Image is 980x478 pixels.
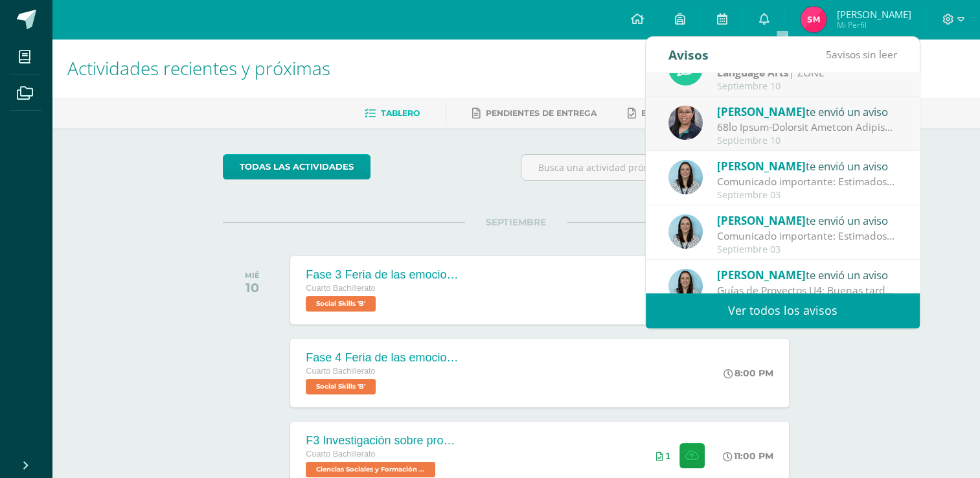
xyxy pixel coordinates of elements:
span: Ciencias Sociales y Formación Ciudadana 'B' [306,462,435,477]
div: 10th Grade-Research Project Presentations : Dear 10th Grade Parents, Warm greetings. We are pleas... [717,120,897,135]
span: 1 [665,451,670,461]
a: Ver todos los avisos [646,293,920,328]
img: aed16db0a88ebd6752f21681ad1200a1.png [668,160,703,194]
div: Comunicado importante: Estimados padres de familia, Les compartimos información importante relaci... [717,174,897,189]
div: Septiembre 03 [717,190,897,201]
div: Septiembre 03 [717,244,897,255]
div: Septiembre 10 [717,81,897,92]
div: 11:00 PM [723,450,773,462]
span: Cuarto Bachillerato [306,450,375,459]
div: Archivos entregados [655,451,670,461]
div: te envió un aviso [717,103,897,120]
span: Pendientes de entrega [486,108,597,118]
div: Guías de Proyectos U4: Buenas tardes padres de familia y estudiantes de 10o grado: Compartimos la... [717,283,897,298]
span: Social Skills 'B' [306,296,376,312]
span: Actividades recientes y próximas [67,56,330,80]
img: 6fb385528ffb729c9b944b13f11ee051.png [668,106,703,140]
span: SEPTIEMBRE [465,216,567,228]
span: [PERSON_NAME] [717,267,806,282]
span: avisos sin leer [826,47,897,62]
a: Tablero [365,103,420,124]
div: Comunicado importante: Estimados padres de familia, Les compartimos información importante relaci... [717,229,897,244]
span: 5 [826,47,832,62]
div: Avisos [668,37,709,73]
img: c7d2b792de1443581096360968678093.png [801,6,826,32]
img: aed16db0a88ebd6752f21681ad1200a1.png [668,269,703,303]
div: Fase 4 Feria de las emociones [306,351,461,365]
span: [PERSON_NAME] [717,159,806,174]
span: Cuarto Bachillerato [306,367,375,376]
div: 8:00 PM [724,367,773,379]
div: te envió un aviso [717,266,897,283]
span: [PERSON_NAME] [717,213,806,228]
img: aed16db0a88ebd6752f21681ad1200a1.png [668,214,703,249]
div: Fase 3 Feria de las emociones [306,268,461,282]
span: Social Skills 'B' [306,379,376,394]
div: F3 Investigación sobre problemas de salud mental como fenómeno social [306,434,461,448]
span: Mi Perfil [836,19,911,30]
span: Tablero [381,108,420,118]
div: te envió un aviso [717,212,897,229]
div: 10 [245,280,260,295]
a: Pendientes de entrega [472,103,597,124]
div: Septiembre 10 [717,135,897,146]
strong: Language Arts [717,65,789,80]
div: te envió un aviso [717,157,897,174]
div: | ZONE [717,65,897,80]
input: Busca una actividad próxima aquí... [521,155,808,180]
a: Entregadas [628,103,699,124]
span: [PERSON_NAME] [836,8,911,21]
span: [PERSON_NAME] [717,104,806,119]
span: Entregadas [641,108,699,118]
div: MIÉ [245,271,260,280]
a: todas las Actividades [223,154,370,179]
span: Cuarto Bachillerato [306,284,375,293]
